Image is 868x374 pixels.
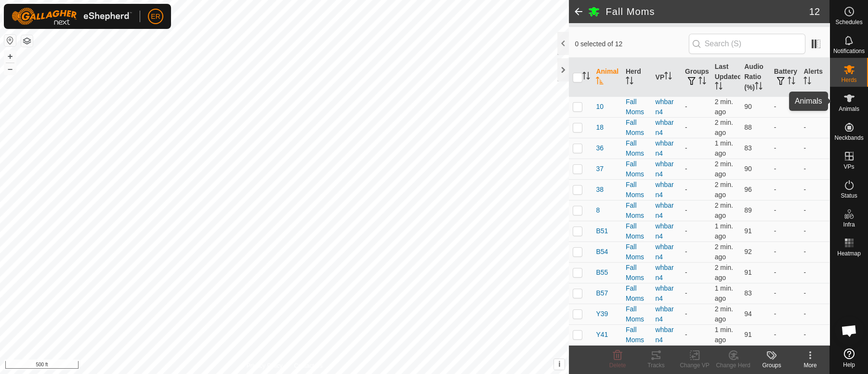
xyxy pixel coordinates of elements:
td: - [681,304,711,324]
span: 91 [744,268,752,276]
button: + [4,51,16,62]
td: - [800,262,829,283]
div: Fall Moms [626,325,648,345]
div: Fall Moms [626,97,648,117]
span: Sep 18, 2025, 8:20 PM [715,222,733,240]
td: - [770,117,800,138]
td: - [770,241,800,262]
a: whbarn4 [656,139,674,157]
a: whbarn4 [656,222,674,240]
p-sorticon: Activate to sort [626,78,633,86]
td: - [770,138,800,159]
button: i [554,359,565,370]
span: Sep 18, 2025, 8:20 PM [715,139,733,157]
th: VP [652,58,682,97]
a: whbarn4 [656,243,674,261]
span: 83 [744,289,752,297]
div: Fall Moms [626,242,648,262]
td: - [681,262,711,283]
td: - [800,304,829,324]
td: - [681,96,711,117]
span: Status [841,193,857,199]
td: - [770,200,800,221]
span: B54 [596,247,608,257]
span: B51 [596,226,608,236]
span: Heatmap [837,251,861,256]
span: 37 [596,164,604,174]
th: Battery [770,58,800,97]
span: 90 [744,103,752,110]
th: Herd [622,58,652,97]
div: Open chat [835,316,864,345]
div: Fall Moms [626,283,648,304]
div: Change Herd [714,361,752,370]
a: whbarn4 [656,160,674,178]
td: - [770,221,800,241]
span: Help [843,362,855,368]
p-sorticon: Activate to sort [582,73,590,81]
td: - [681,138,711,159]
th: Audio Ratio (%) [740,58,770,97]
span: 88 [744,123,752,131]
span: Sep 18, 2025, 8:20 PM [715,284,733,302]
span: Neckbands [834,135,863,141]
th: Last Updated [711,58,741,97]
a: whbarn4 [656,305,674,323]
span: Sep 18, 2025, 8:20 PM [715,326,733,344]
span: Herds [841,77,856,83]
a: whbarn4 [656,201,674,219]
span: 91 [744,331,752,338]
a: whbarn4 [656,284,674,302]
span: Sep 18, 2025, 8:20 PM [715,243,733,261]
p-sorticon: Activate to sort [664,73,672,81]
td: - [770,304,800,324]
span: Sep 18, 2025, 8:20 PM [715,264,733,281]
span: Y39 [596,309,608,319]
span: 0 selected of 12 [575,39,688,49]
td: - [800,241,829,262]
div: Fall Moms [626,263,648,283]
span: VPs [843,164,854,170]
span: Sep 18, 2025, 8:20 PM [715,305,733,323]
span: i [558,360,560,368]
span: 36 [596,143,604,153]
td: - [800,117,829,138]
span: Y41 [596,330,608,340]
a: Help [830,345,868,372]
p-sorticon: Activate to sort [788,78,795,86]
span: 12 [809,4,820,19]
span: 10 [596,102,604,112]
td: - [770,96,800,117]
span: Animals [839,106,859,112]
div: Fall Moms [626,304,648,324]
span: Sep 18, 2025, 8:20 PM [715,181,733,199]
p-sorticon: Activate to sort [755,83,763,91]
span: Infra [843,222,855,227]
span: 89 [744,206,752,214]
div: Groups [752,361,791,370]
td: - [800,138,829,159]
th: Alerts [800,58,829,97]
button: Map Layers [21,35,33,47]
div: Tracks [637,361,675,370]
td: - [770,159,800,179]
span: 83 [744,144,752,152]
span: 8 [596,205,600,215]
td: - [800,179,829,200]
td: - [681,179,711,200]
a: Contact Us [294,361,322,370]
div: Fall Moms [626,200,648,221]
p-sorticon: Activate to sort [803,78,811,86]
span: Schedules [835,19,862,25]
div: Fall Moms [626,118,648,138]
a: whbarn4 [656,264,674,281]
th: Animal [592,58,622,97]
span: B57 [596,288,608,298]
td: - [770,179,800,200]
img: Gallagher Logo [12,8,132,25]
span: Notifications [833,48,865,54]
span: 38 [596,185,604,195]
div: Fall Moms [626,159,648,179]
span: 18 [596,122,604,133]
td: - [681,241,711,262]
